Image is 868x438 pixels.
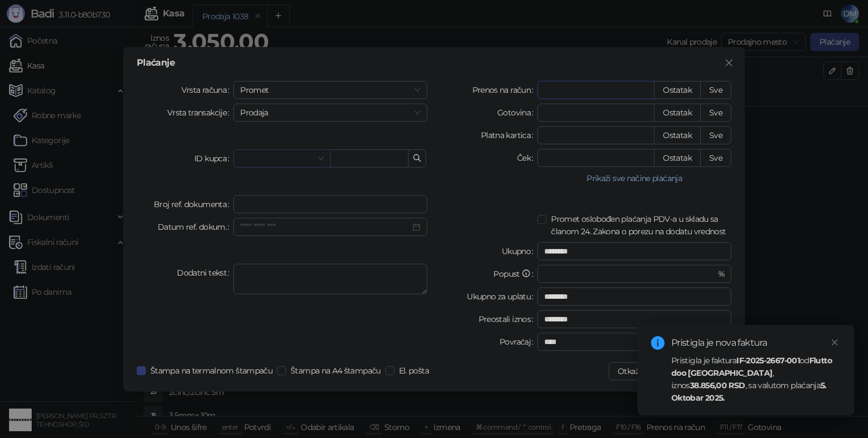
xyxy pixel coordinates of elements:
label: ID kupca [194,149,233,168]
button: Ostatak [654,149,701,167]
label: Ček [517,149,537,167]
button: Ostatak [654,126,701,144]
button: Ostatak [654,81,701,99]
button: Prikaži sve načine plaćanja [537,171,731,185]
label: Platna kartica [481,126,537,144]
button: Sve [700,126,731,144]
span: Promet oslobođen plaćanja PDV-a u skladu sa članom 24. Zakona o porezu na dodatu vrednost [546,213,731,238]
span: close [724,58,734,67]
span: Štampa na termalnom štampaču [146,364,277,377]
input: Datum ref. dokum. [240,221,410,233]
span: El. pošta [394,364,433,377]
button: Sve [700,81,731,99]
label: Vrsta transakcije [167,104,234,122]
strong: Flutto doo [GEOGRAPHIC_DATA] [671,355,832,378]
button: Sve [700,149,731,167]
label: Preostali iznos [479,310,538,328]
button: Sve [700,104,731,122]
label: Povraćaj [500,333,537,351]
button: Ostatak [654,104,701,122]
span: close [831,338,839,346]
span: Zatvori [720,58,738,67]
div: Pristigla je faktura od , iznos , sa valutom plaćanja [671,354,841,404]
strong: IF-2025-2667-001 [736,355,800,366]
div: Plaćanje [137,58,731,67]
label: Datum ref. dokum. [158,218,234,236]
label: Dodatni tekst [177,264,233,282]
label: Vrsta računa [181,81,234,99]
input: Broj ref. dokumenta [233,195,427,213]
a: Close [828,336,841,349]
button: Otkaži [609,362,650,380]
label: Ukupno [502,242,538,260]
label: Popust [493,265,537,283]
strong: 5. Oktobar 2025. [671,380,827,403]
label: Ukupno za uplatu [467,287,537,306]
button: Close [720,54,738,72]
label: Broj ref. dokumenta [154,195,233,213]
label: Prenos na račun [472,81,538,99]
span: Promet [240,81,420,98]
label: Gotovina [497,104,537,122]
strong: 38.856,00 RSD [690,380,745,390]
span: info-circle [651,336,665,350]
textarea: Dodatni tekst [233,264,427,294]
span: Prodaja [240,104,420,121]
div: Pristigla je nova faktura [671,336,841,350]
span: Štampa na A4 štampaču [286,364,385,377]
input: Popust [544,265,715,282]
